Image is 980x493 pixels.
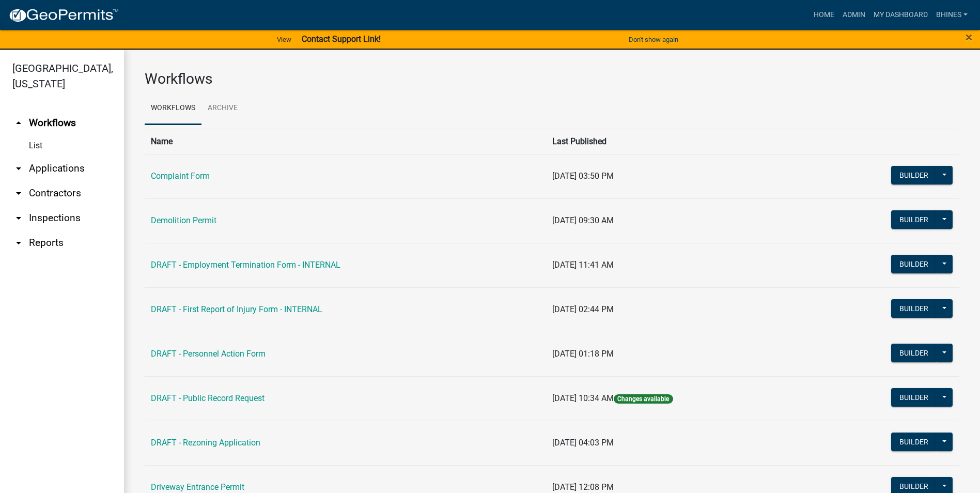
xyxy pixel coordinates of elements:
[552,304,614,314] span: [DATE] 02:44 PM
[552,349,614,359] span: [DATE] 01:18 PM
[552,482,614,492] span: [DATE] 12:08 PM
[891,299,937,318] button: Builder
[273,31,295,48] a: View
[151,482,244,492] a: Driveway Entrance Permit
[614,394,673,404] span: Changes available
[145,92,201,125] a: Workflows
[151,304,322,314] a: DRAFT - First Report of Injury Form - INTERNAL
[302,34,381,44] strong: Contact Support Link!
[552,215,614,225] span: [DATE] 09:30 AM
[966,31,972,43] button: Close
[891,255,937,273] button: Builder
[145,129,546,154] th: Name
[891,344,937,362] button: Builder
[891,210,937,229] button: Builder
[12,162,25,175] i: arrow_drop_down
[151,171,210,181] a: Complaint Form
[932,5,972,25] a: bhines
[145,70,959,88] h3: Workflows
[151,393,265,403] a: DRAFT - Public Record Request
[12,237,25,249] i: arrow_drop_down
[12,187,25,199] i: arrow_drop_down
[552,171,614,181] span: [DATE] 03:50 PM
[891,166,937,184] button: Builder
[151,215,216,225] a: Demolition Permit
[552,260,614,270] span: [DATE] 11:41 AM
[12,212,25,224] i: arrow_drop_down
[891,433,937,451] button: Builder
[552,438,614,448] span: [DATE] 04:03 PM
[625,31,682,48] button: Don't show again
[810,5,838,25] a: Home
[151,260,340,270] a: DRAFT - Employment Termination Form - INTERNAL
[869,5,932,25] a: My Dashboard
[12,117,25,129] i: arrow_drop_up
[151,349,266,359] a: DRAFT - Personnel Action Form
[838,5,869,25] a: Admin
[151,438,260,448] a: DRAFT - Rezoning Application
[891,388,937,407] button: Builder
[201,92,244,125] a: Archive
[966,30,972,44] span: ×
[552,393,614,403] span: [DATE] 10:34 AM
[546,129,811,154] th: Last Published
